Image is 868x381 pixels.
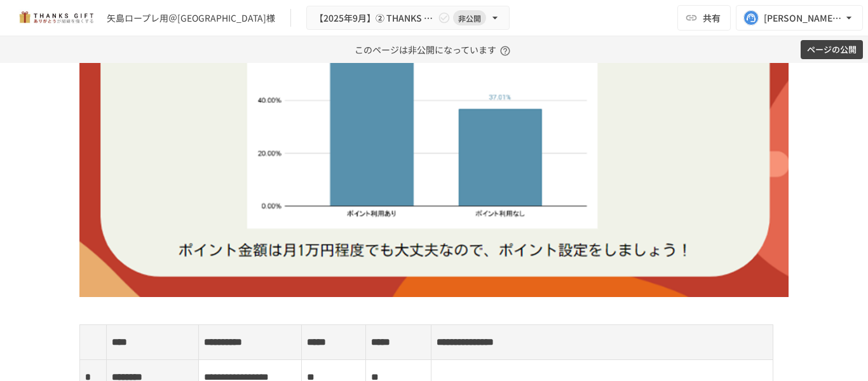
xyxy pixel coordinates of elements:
[736,5,863,31] button: [PERSON_NAME][EMAIL_ADDRESS][DOMAIN_NAME]
[107,11,275,25] div: 矢島ロープレ用＠[GEOGRAPHIC_DATA]様
[677,5,731,31] button: 共有
[306,6,510,31] button: 【2025年9月】② THANKS GIFTキックオフMTG非公開
[703,11,721,25] span: 共有
[315,10,435,26] span: 【2025年9月】② THANKS GIFTキックオフMTG
[453,11,486,25] span: 非公開
[355,36,514,63] p: このページは非公開になっています
[15,8,97,28] img: mMP1OxWUAhQbsRWCurg7vIHe5HqDpP7qZo7fRoNLXQh
[801,40,863,60] button: ページの公開
[764,10,843,26] div: [PERSON_NAME][EMAIL_ADDRESS][DOMAIN_NAME]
